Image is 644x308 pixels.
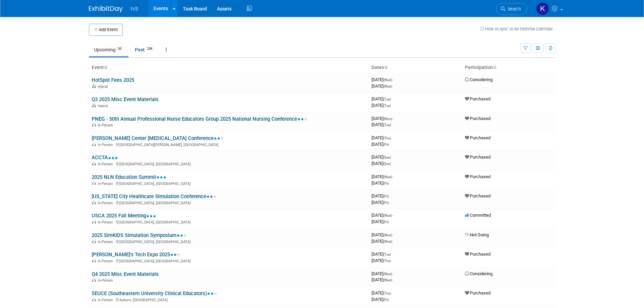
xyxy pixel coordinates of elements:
th: Dates [369,62,462,73]
th: Event [89,62,369,73]
img: In-Person Event [92,298,96,301]
span: (Thu) [383,259,391,263]
a: Upcoming39 [89,43,128,56]
span: (Wed) [383,272,392,276]
span: [DATE] [372,258,391,263]
img: Hybrid Event [92,104,96,107]
span: (Tue) [383,104,391,108]
span: (Thu) [383,136,391,140]
span: Hybrid [98,104,110,108]
span: Purchased [465,174,491,179]
span: In-Person [98,162,115,166]
a: Past238 [130,43,159,56]
span: [DATE] [372,96,393,101]
span: (Fri) [383,298,389,302]
img: In-Person Event [92,182,96,185]
span: 39 [116,46,123,51]
span: (Wed) [383,78,392,82]
span: (Wed) [383,240,392,243]
span: - [392,290,393,295]
span: In-Person [98,240,115,244]
span: Purchased [465,252,491,257]
span: Purchased [465,116,491,121]
span: [DATE] [372,252,393,257]
span: In-Person [98,201,115,205]
span: (Wed) [383,175,392,179]
span: (Wed) [383,85,392,88]
span: (Fri) [383,182,389,185]
span: In-Person [98,182,115,186]
a: 2025 SimKIDS Simulation Symposium [92,232,187,238]
a: SEUCE (Southeastern University Clinical Educators) [92,290,217,297]
span: In-Person [98,278,115,283]
span: (Sun) [383,162,391,166]
img: Karl Fauerbach [536,2,549,15]
a: Q4 2025 Misc Event Materials [92,271,159,277]
img: In-Person Event [92,143,96,146]
a: [PERSON_NAME] Center [MEDICAL_DATA] Conference [92,135,224,141]
span: [DATE] [372,219,389,224]
span: Purchased [465,290,491,295]
span: [DATE] [372,84,392,89]
a: HotSpot Fees 2025 [92,77,134,83]
span: - [393,271,394,276]
span: [DATE] [372,290,393,295]
span: [DATE] [372,155,393,160]
a: ACCTA [92,155,118,161]
a: Search [496,3,527,15]
button: Add Event [89,24,123,36]
div: [GEOGRAPHIC_DATA], [GEOGRAPHIC_DATA] [92,219,366,224]
a: Sort by Event Name [104,65,107,70]
span: (Fri) [383,201,389,205]
a: Sort by Start Date [384,65,387,70]
span: [DATE] [372,213,394,218]
span: Considering [465,77,493,82]
div: Auburn, [GEOGRAPHIC_DATA] [92,297,366,302]
span: [DATE] [372,174,394,179]
a: [US_STATE] City Healthcare Simulation Conference [92,193,216,199]
span: - [392,96,393,101]
span: [DATE] [372,77,394,82]
span: [DATE] [372,116,394,121]
span: [DATE] [372,200,389,205]
span: (Fri) [383,220,389,224]
span: - [392,155,393,160]
span: (Mon) [383,117,392,121]
img: In-Person Event [92,123,96,126]
span: Purchased [465,193,491,198]
span: [DATE] [372,103,391,108]
span: In-Person [98,143,115,147]
a: Q3 2025 Misc Event Materials [92,96,159,102]
div: [GEOGRAPHIC_DATA], [GEOGRAPHIC_DATA] [92,239,366,244]
span: In-Person [98,259,115,263]
span: In-Person [98,123,115,127]
a: PNEG - 50th Annual Professional Nurse Educators Group 2025 National Nursing Conference [92,116,307,122]
span: (Sun) [383,156,391,159]
div: [GEOGRAPHIC_DATA], [GEOGRAPHIC_DATA] [92,181,366,186]
span: (Wed) [383,278,392,282]
img: Hybrid Event [92,85,96,88]
span: [DATE] [372,161,391,166]
span: IVS [131,6,139,11]
span: [DATE] [372,297,389,302]
a: [PERSON_NAME]'s Tech Expo 2025 [92,252,180,258]
span: (Tue) [383,123,391,127]
span: 238 [145,46,154,51]
span: (Tue) [383,253,391,256]
div: [GEOGRAPHIC_DATA][PERSON_NAME], [GEOGRAPHIC_DATA] [92,142,366,147]
div: [GEOGRAPHIC_DATA], [GEOGRAPHIC_DATA] [92,200,366,205]
img: In-Person Event [92,201,96,204]
a: Sort by Participation Type [493,65,496,70]
span: Considering [465,271,493,276]
span: [DATE] [372,122,391,127]
span: (Thu) [383,291,391,295]
span: - [390,193,391,198]
a: How to sync to an external calendar... [480,26,555,31]
span: - [393,77,394,82]
img: ExhibitDay [89,6,123,13]
span: [DATE] [372,271,394,276]
img: In-Person Event [92,259,96,262]
span: [DATE] [372,239,392,244]
span: (Fri) [383,143,389,146]
span: - [392,252,393,257]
